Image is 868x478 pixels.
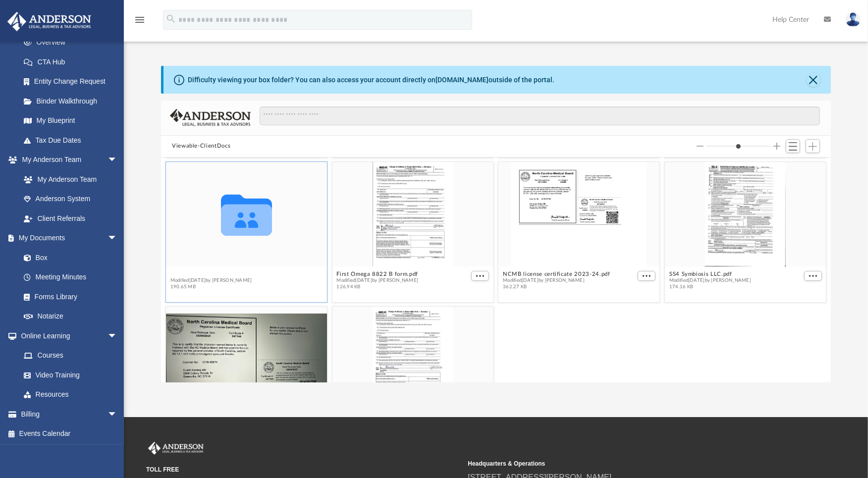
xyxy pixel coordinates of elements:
[7,150,127,170] a: My Anderson Teamarrow_drop_down
[170,277,252,283] span: Modified [DATE] by [PERSON_NAME]
[7,228,127,248] a: My Documentsarrow_drop_down
[468,459,782,468] small: Headquarters & Operations
[14,189,127,209] a: Anderson System
[14,72,132,92] a: Entity Change Request
[669,284,751,290] span: 174.16 KB
[503,277,610,283] span: Modified [DATE] by [PERSON_NAME]
[14,385,127,405] a: Resources
[14,346,127,366] a: Courses
[503,284,610,290] span: 362.27 KB
[804,270,822,281] button: More options
[14,91,132,111] a: Binder Walkthrough
[806,139,820,153] button: Add
[336,270,418,277] button: First Omega 8822 B form.pdf
[7,404,132,424] a: Billingarrow_drop_down
[336,277,418,283] span: Modified [DATE] by [PERSON_NAME]
[14,307,127,326] a: Notarize
[14,287,122,307] a: Forms Library
[260,106,820,125] input: Search files and folders
[14,209,127,228] a: Client Referrals
[14,169,122,189] a: My Anderson Team
[108,150,127,170] span: arrow_drop_down
[146,442,206,455] img: Anderson Advisors Platinum Portal
[14,248,122,267] a: Box
[14,365,122,385] a: Video Training
[108,326,127,346] span: arrow_drop_down
[134,19,146,26] a: menu
[336,284,418,290] span: 126.94 KB
[14,52,132,72] a: CTA Hub
[165,13,176,24] i: search
[846,12,861,27] img: User Pic
[146,465,461,474] small: TOLL FREE
[7,326,127,346] a: Online Learningarrow_drop_down
[503,270,610,277] button: NCMB license certificate 2023-24.pdf
[161,158,831,382] div: grid
[435,76,488,84] a: [DOMAIN_NAME]
[807,73,820,87] button: Close
[773,143,780,150] button: Increase column size
[14,130,132,150] a: Tax Due Dates
[108,404,127,425] span: arrow_drop_down
[172,142,230,151] button: Viewable-ClientDocs
[14,33,132,53] a: Overview
[697,143,704,150] button: Decrease column size
[669,270,751,277] button: SS4 Symbiosis LLC.pdf
[170,284,252,290] span: 190.65 MB
[7,424,132,444] a: Events Calendar
[14,267,127,287] a: Meeting Minutes
[786,139,801,153] button: Switch to List View
[638,270,655,281] button: More options
[471,270,489,281] button: More options
[108,228,127,249] span: arrow_drop_down
[4,12,94,31] img: Anderson Advisors Platinum Portal
[134,14,146,26] i: menu
[188,75,554,85] div: Difficulty viewing your box folder? You can also access your account directly on outside of the p...
[706,143,770,150] input: Column size
[14,111,127,131] a: My Blueprint
[170,270,252,277] button: Tax
[669,277,751,283] span: Modified [DATE] by [PERSON_NAME]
